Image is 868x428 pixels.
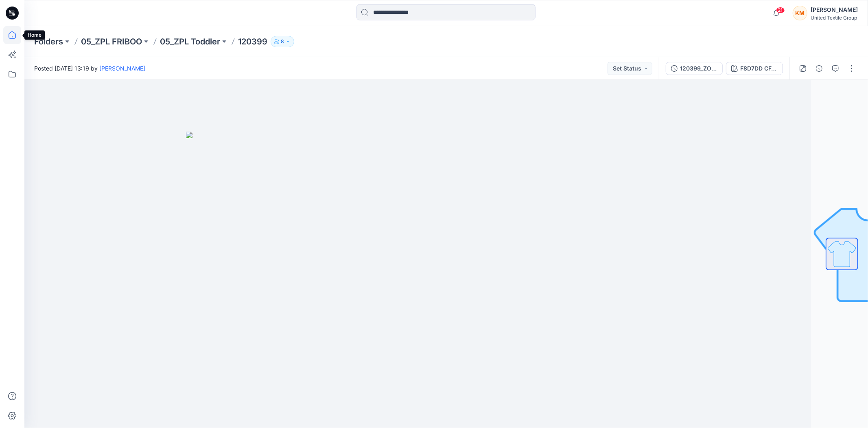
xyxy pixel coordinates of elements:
button: Details [813,62,826,75]
div: [PERSON_NAME] [811,5,858,15]
div: 120399_ZOL_2DEV_RG [680,64,717,73]
a: 05_ZPL FRIBOO [81,36,142,47]
a: Folders [34,36,63,47]
a: [PERSON_NAME] [99,65,145,72]
button: 120399_ZOL_2DEV_RG [666,62,723,75]
div: KM [793,6,807,20]
span: Posted [DATE] 13:19 by [34,64,145,73]
button: 8 [271,36,294,47]
img: All colorways [826,238,857,269]
img: eyJhbGciOiJIUzI1NiIsImtpZCI6IjAiLCJzbHQiOiJzZXMiLCJ0eXAiOiJKV1QifQ.eyJkYXRhIjp7InR5cGUiOiJzdG9yYW... [186,132,593,428]
button: F8D7DD CFADBE [726,62,783,75]
a: 05_ZPL Toddler [160,36,220,47]
p: 8 [281,37,284,46]
span: 21 [776,7,785,13]
div: F8D7DD CFADBE [740,64,778,73]
p: 120399 [238,36,267,47]
div: United Textile Group [811,15,858,21]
